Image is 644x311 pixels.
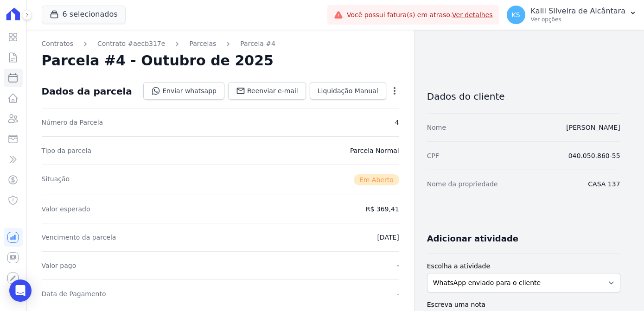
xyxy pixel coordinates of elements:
p: Ver opções [531,16,625,23]
p: Kalil Silveira de Alcântara [531,6,625,16]
div: Dados da parcela [42,86,132,97]
dd: [DATE] [377,233,399,242]
nav: Breadcrumb [42,39,399,49]
h3: Dados do cliente [427,91,620,102]
dt: Nome da propriedade [427,179,498,189]
dt: Vencimento da parcela [42,233,116,242]
a: Contrato #aecb317e [97,39,165,49]
dt: Situação [42,174,70,185]
a: Parcelas [189,39,216,49]
dd: CASA 137 [588,179,620,189]
dt: Nome [427,123,446,132]
h3: Adicionar atividade [427,233,518,244]
dd: R$ 369,41 [366,204,399,214]
a: Contratos [42,39,73,49]
a: Parcela #4 [240,39,275,49]
dt: CPF [427,151,439,160]
button: 6 selecionados [42,6,126,23]
dt: Valor esperado [42,204,90,214]
a: Enviar whatsapp [143,82,224,100]
label: Escolha a atividade [427,261,620,271]
dt: Número da Parcela [42,118,103,127]
dt: Data de Pagamento [42,289,106,298]
a: Ver detalhes [452,11,493,19]
span: Reenviar e-mail [247,86,298,95]
label: Escreva uma nota [427,300,620,310]
span: Em Aberto [354,174,399,185]
dd: Parcela Normal [350,146,399,155]
dt: Valor pago [42,261,77,270]
dd: 040.050.860-55 [568,151,620,160]
dd: - [397,261,399,270]
dt: Tipo da parcela [42,146,92,155]
a: Reenviar e-mail [228,82,306,100]
span: Liquidação Manual [318,86,378,95]
a: [PERSON_NAME] [566,124,620,131]
h2: Parcela #4 - Outubro de 2025 [42,52,274,69]
span: Você possui fatura(s) em atraso. [347,10,493,20]
span: KS [512,12,520,18]
div: Open Intercom Messenger [9,279,32,302]
dd: - [397,289,399,298]
button: KS Kalil Silveira de Alcântara Ver opções [499,2,644,28]
dd: 4 [395,118,399,127]
a: Liquidação Manual [310,82,386,100]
